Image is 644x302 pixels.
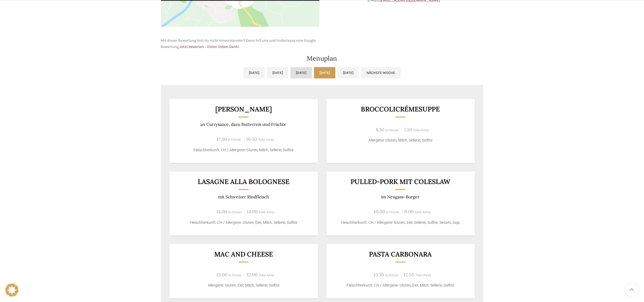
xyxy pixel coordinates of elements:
[415,273,431,277] span: Take-Away
[385,128,399,132] span: In-House
[267,67,288,78] a: [DATE]
[176,178,311,185] h3: LASAGNE ALLA BOLOGNESE
[228,273,242,277] span: In-House
[228,210,242,214] span: In-House
[176,106,311,113] h3: [PERSON_NAME]
[247,272,257,278] span: 12.00
[333,106,468,113] h3: Broccolicrémesuppe
[333,220,468,225] p: Fleischherkunft: CH / Allergene: Gluten, Eier, Sellerie, Sulfite, Sesam, Soja
[404,272,414,278] span: 12.50
[161,55,483,62] h2: Menuplan
[361,67,401,78] a: Nächste Woche
[413,128,429,132] span: Take-Away
[333,137,468,143] p: Allergene: Gluten, Milch, Sellerie, Sulfite
[333,194,468,199] p: im Neugass-Burger
[333,251,468,258] h3: Pasta Carbonara
[415,210,431,214] span: Take-Away
[404,127,412,133] span: 7.50
[176,122,311,127] p: an Currysauce, dazu Butterreis und Früchte
[625,283,639,297] a: Scroll to top button
[176,251,311,258] h3: Mac and Cheese
[259,210,275,214] span: Take-Away
[176,147,311,153] p: Fleischherkunft: CH / Allergene: Gluten, Milch, Sellerie, Sulfite
[176,194,311,199] p: mit Schweizer Rindfleisch
[333,178,468,185] h3: Pulled-Pork mit Coleslaw
[338,67,359,78] a: [DATE]
[376,127,384,133] span: 8.30
[385,273,398,277] span: In-House
[246,136,257,142] span: 16.50
[243,67,265,78] a: [DATE]
[290,67,312,78] a: [DATE]
[216,272,227,278] span: 13.00
[217,136,227,142] span: 17.50
[176,220,311,225] p: Fleischherkunft: CH / Allergene: Gluten, Eier, Milch, Sellerie, Sulfite
[374,272,384,278] span: 13.50
[333,283,468,288] p: Fleischherkunft: CH / Allergene: Gluten, Eier, Milch, Sellerie, Sulfite
[259,273,275,277] span: Take-Away
[314,67,335,78] a: [DATE]
[405,209,414,215] span: 9.00
[258,138,274,142] span: Take-Away
[216,209,227,215] span: 14.00
[386,210,399,214] span: In-House
[161,38,319,50] p: Mit dieser Bewertung bist du nicht einverstanden? Dann hilf uns und hinterlasse eine Google Bewer...
[180,44,239,49] a: Jetzt bewerten - Vielen lieben Dank!
[228,138,241,142] span: In-House
[176,283,311,288] p: Allergene: Gluten, Eier, Milch, Sellerie, Sulfite
[374,209,385,215] span: 10.00
[247,209,257,215] span: 13.00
